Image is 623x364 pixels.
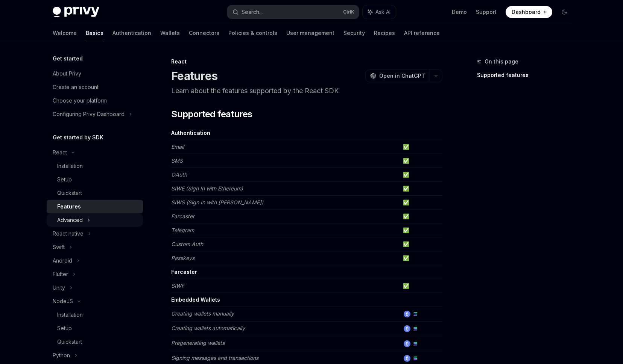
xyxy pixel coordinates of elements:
[400,182,442,196] td: ✅
[57,202,81,211] div: Features
[171,130,210,136] strong: Authentication
[171,143,184,150] em: Email
[558,6,570,18] button: Toggle dark mode
[171,355,258,361] em: Signing messages and transactions
[53,7,99,17] img: dark logo
[47,186,143,200] a: Quickstart
[374,24,395,42] a: Recipes
[343,24,365,42] a: Security
[171,171,187,178] em: OAuth
[412,355,419,362] img: solana.png
[400,140,442,154] td: ✅
[57,310,83,319] div: Installation
[379,72,425,80] span: Open in ChatGPT
[512,8,541,16] span: Dashboard
[53,110,125,119] div: Configuring Privy Dashboard
[57,189,82,198] div: Quickstart
[53,54,83,63] h5: Get started
[412,325,419,332] img: solana.png
[363,5,396,19] button: Ask AI
[160,24,180,42] a: Wallets
[171,325,245,331] em: Creating wallets automatically
[171,69,217,83] h1: Features
[47,308,143,322] a: Installation
[47,173,143,186] a: Setup
[171,58,442,65] div: React
[452,8,467,16] a: Demo
[286,24,334,42] a: User management
[53,148,67,157] div: React
[57,216,83,225] div: Advanced
[400,279,442,293] td: ✅
[404,311,410,317] img: ethereum.png
[171,282,184,289] em: SIWF
[53,24,77,42] a: Welcome
[404,24,440,42] a: API reference
[47,67,143,80] a: About Privy
[171,86,442,96] p: Learn about the features supported by the React SDK
[171,185,243,192] em: SIWE (Sign In with Ethereum)
[171,241,203,247] em: Custom Auth
[404,325,410,332] img: ethereum.png
[485,57,518,66] span: On this page
[53,297,73,306] div: NodeJS
[477,69,576,81] a: Supported features
[53,270,68,279] div: Flutter
[375,8,391,16] span: Ask AI
[47,80,143,94] a: Create an account
[228,24,277,42] a: Policies & controls
[400,237,442,251] td: ✅
[365,69,430,82] button: Open in ChatGPT
[400,251,442,265] td: ✅
[57,162,83,171] div: Installation
[400,154,442,168] td: ✅
[57,324,72,333] div: Setup
[171,255,194,261] em: Passkeys
[343,9,354,15] span: Ctrl K
[171,108,252,120] span: Supported features
[171,227,194,233] em: Telegram
[171,157,183,164] em: SMS
[53,133,103,142] h5: Get started by SDK
[189,24,219,42] a: Connectors
[400,196,442,210] td: ✅
[47,94,143,107] a: Choose your platform
[404,340,410,347] img: ethereum.png
[400,168,442,182] td: ✅
[53,69,81,78] div: About Privy
[53,283,65,292] div: Unity
[476,8,497,16] a: Support
[171,340,225,346] em: Pregenerating wallets
[506,6,552,18] a: Dashboard
[112,24,151,42] a: Authentication
[400,210,442,224] td: ✅
[171,269,197,275] strong: Farcaster
[53,243,65,252] div: Swift
[53,351,70,360] div: Python
[171,296,220,303] strong: Embedded Wallets
[53,83,99,92] div: Create an account
[53,229,84,238] div: React native
[53,256,72,265] div: Android
[227,5,359,19] button: Search...CtrlK
[57,175,72,184] div: Setup
[47,200,143,213] a: Features
[53,96,107,105] div: Choose your platform
[47,335,143,349] a: Quickstart
[412,311,419,317] img: solana.png
[400,224,442,237] td: ✅
[86,24,103,42] a: Basics
[171,199,263,205] em: SIWS (Sign In with [PERSON_NAME])
[404,355,410,362] img: ethereum.png
[57,337,82,346] div: Quickstart
[412,340,419,347] img: solana.png
[47,159,143,173] a: Installation
[242,8,263,17] div: Search...
[171,213,194,219] em: Farcaster
[47,322,143,335] a: Setup
[171,310,234,317] em: Creating wallets manually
